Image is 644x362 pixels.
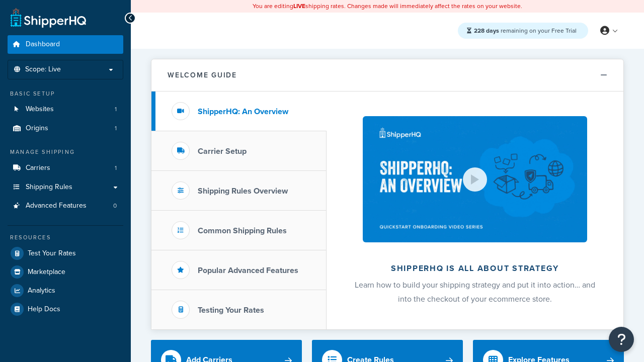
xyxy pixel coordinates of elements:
[198,306,264,315] h3: Testing Your Rates
[198,107,288,116] h3: ShipperHQ: An Overview
[151,59,623,92] button: Welcome Guide
[198,226,287,235] h3: Common Shipping Rules
[8,119,123,138] li: Origins
[8,119,123,138] a: Origins1
[25,65,61,74] span: Scope: Live
[115,124,117,133] span: 1
[26,202,87,210] span: Advanced Features
[115,105,117,114] span: 1
[8,178,123,197] a: Shipping Rules
[8,100,123,119] li: Websites
[198,187,288,196] h3: Shipping Rules Overview
[8,244,123,262] a: Test Your Rates
[355,279,595,305] span: Learn how to build your shipping strategy and put it into action… and into the checkout of your e...
[26,40,60,49] span: Dashboard
[198,266,298,275] h3: Popular Advanced Features
[8,35,123,54] a: Dashboard
[198,147,247,156] h3: Carrier Setup
[8,282,123,300] a: Analytics
[8,300,123,318] a: Help Docs
[26,105,54,114] span: Websites
[28,249,76,258] span: Test Your Rates
[8,233,123,242] div: Resources
[8,100,123,119] a: Websites1
[113,202,117,210] span: 0
[8,148,123,156] div: Manage Shipping
[26,164,50,172] span: Carriers
[26,124,48,133] span: Origins
[26,183,72,192] span: Shipping Rules
[28,305,60,314] span: Help Docs
[168,71,237,79] h2: Welcome Guide
[8,263,123,281] a: Marketplace
[8,197,123,215] li: Advanced Features
[8,159,123,177] li: Carriers
[353,264,597,273] h2: ShipperHQ is all about strategy
[8,197,123,215] a: Advanced Features0
[474,26,499,35] strong: 228 days
[8,89,123,98] div: Basic Setup
[474,26,577,35] span: remaining on your Free Trial
[28,287,55,295] span: Analytics
[363,116,587,242] img: ShipperHQ is all about strategy
[115,164,117,172] span: 1
[293,2,305,11] b: LIVE
[28,268,65,277] span: Marketplace
[609,327,634,352] button: Open Resource Center
[8,159,123,177] a: Carriers1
